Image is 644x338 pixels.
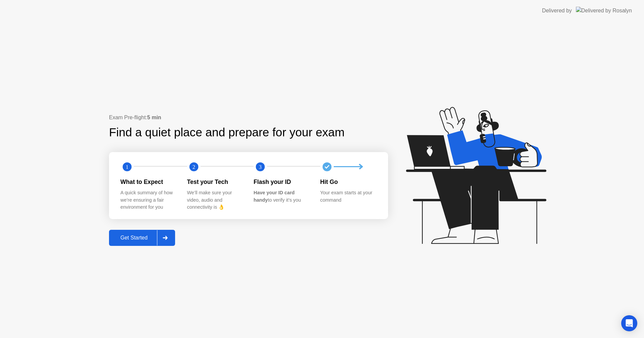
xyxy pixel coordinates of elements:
text: 3 [259,163,262,170]
div: Your exam starts at your command [320,189,376,204]
text: 2 [192,163,195,170]
div: Delivered by [542,7,572,15]
img: Delivered by Rosalyn [576,7,632,14]
div: A quick summary of how we’re ensuring a fair environment for you [120,189,176,211]
div: Flash your ID [254,178,310,186]
div: Exam Pre-flight: [109,114,388,122]
div: We’ll make sure your video, audio and connectivity is 👌 [187,189,243,211]
div: to verify it’s you [254,189,310,204]
div: Test your Tech [187,178,243,186]
b: 5 min [147,115,161,120]
div: Open Intercom Messenger [621,315,637,331]
button: Get Started [109,230,175,246]
div: Get Started [111,235,157,241]
div: Find a quiet place and prepare for your exam [109,124,345,141]
text: 1 [126,163,128,170]
div: Hit Go [320,178,376,186]
div: What to Expect [120,178,176,186]
b: Have your ID card handy [254,190,294,203]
